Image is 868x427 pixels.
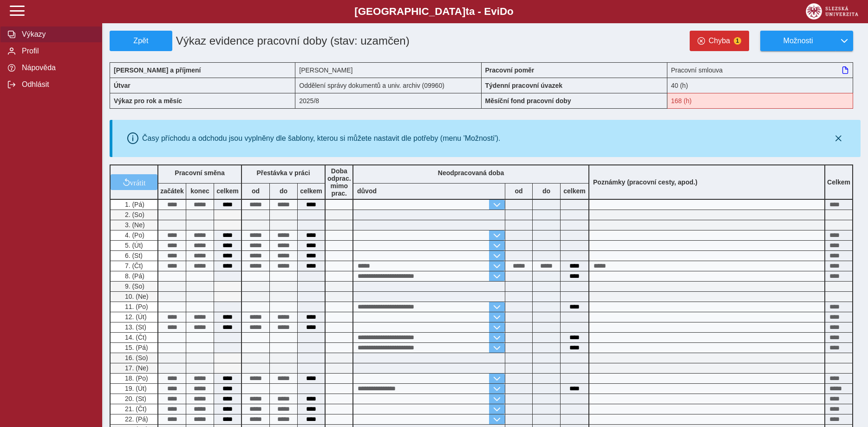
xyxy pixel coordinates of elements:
[760,31,835,51] button: Možnosti
[256,169,310,177] b: Přestávka v práci
[298,187,325,195] b: celkem
[123,313,147,321] span: 12. (Út)
[533,187,560,195] b: do
[123,211,144,218] span: 2. (So)
[507,6,514,17] span: o
[114,82,131,89] b: Útvar
[123,374,148,382] span: 18. (Po)
[270,187,297,195] b: do
[589,178,701,186] b: Poznámky (pracovní cesty, apod.)
[827,178,850,186] b: Celkem
[114,66,201,74] b: [PERSON_NAME] a příjmení
[123,282,144,290] span: 9. (So)
[667,78,853,93] div: 40 (h)
[465,6,469,17] span: t
[123,303,148,310] span: 11. (Po)
[28,6,840,18] b: [GEOGRAPHIC_DATA] a - Evi
[123,262,143,269] span: 7. (Čt)
[500,6,507,17] span: D
[123,344,148,351] span: 15. (Pá)
[19,80,94,89] span: Odhlásit
[114,97,182,105] b: Výkaz pro rok a měsíc
[806,3,858,20] img: logo_web_su.png
[768,37,828,45] span: Možnosti
[123,221,145,229] span: 3. (Ne)
[110,31,172,51] button: Zpět
[19,64,94,72] span: Nápověda
[175,169,224,177] b: Pracovní směna
[19,47,94,55] span: Profil
[327,167,351,197] b: Doba odprac. mimo prac.
[690,31,749,51] button: Chyba1
[186,187,214,195] b: konec
[123,395,146,402] span: 20. (St)
[295,93,481,109] div: 2025/8
[295,62,481,78] div: [PERSON_NAME]
[357,187,377,195] b: důvod
[123,293,149,300] span: 10. (Ne)
[123,334,147,341] span: 14. (Čt)
[123,364,149,372] span: 17. (Ne)
[123,252,143,259] span: 6. (St)
[123,242,143,249] span: 5. (Út)
[123,385,147,392] span: 19. (Út)
[142,134,501,143] div: Časy příchodu a odchodu jsou vyplněny dle šablony, kterou si můžete nastavit dle potřeby (menu 'M...
[667,62,853,78] div: Pracovní smlouva
[123,231,144,239] span: 4. (Po)
[19,30,94,39] span: Výkazy
[123,201,144,208] span: 1. (Pá)
[111,174,157,190] button: vrátit
[172,31,423,51] h1: Výkaz evidence pracovní doby (stav: uzamčen)
[123,415,148,423] span: 22. (Pá)
[123,323,146,331] span: 13. (St)
[485,82,563,89] b: Týdenní pracovní úvazek
[485,66,535,74] b: Pracovní poměr
[438,169,504,177] b: Neodpracovaná doba
[561,187,588,195] b: celkem
[734,37,741,45] span: 1
[114,37,168,45] span: Zpět
[295,78,481,93] div: Oddělení správy dokumentů a univ. archiv (09960)
[123,405,147,413] span: 21. (Čt)
[505,187,532,195] b: od
[123,272,144,280] span: 8. (Pá)
[123,354,148,361] span: 16. (So)
[485,97,571,105] b: Měsíční fond pracovní doby
[130,178,146,186] span: vrátit
[158,187,186,195] b: začátek
[667,93,853,109] div: Fond pracovní doby (168 h) a součet hodin (168:10 h) se neshodují!
[242,187,269,195] b: od
[709,37,730,45] span: Chyba
[214,187,241,195] b: celkem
